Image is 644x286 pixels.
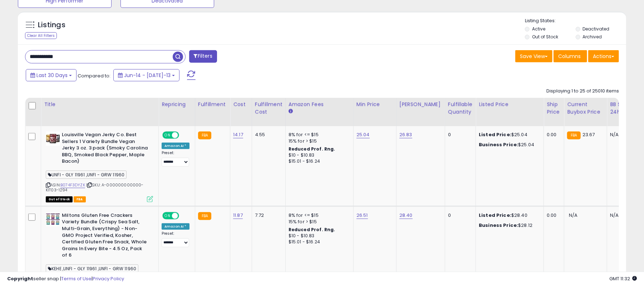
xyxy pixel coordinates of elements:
small: FBA [567,132,580,139]
b: Louisville Vegan Jerky Co. Best Sellers 1 Variety Bundle Vegan Jerky 3 oz. 3 pack (Smoky Carolina... [62,132,149,167]
div: Fulfillment Cost [255,101,282,116]
div: Clear All Filters [25,32,57,39]
b: Business Price: [479,141,518,148]
div: $10 - $10.83 [289,152,348,158]
span: FBA [74,196,86,202]
div: Min Price [357,101,393,108]
button: Jun-14 - [DATE]-13 [113,69,180,81]
div: Title [44,101,156,108]
p: Listing States: [525,18,626,24]
b: Listed Price: [479,131,511,138]
span: Last 30 Days [36,72,68,79]
div: 15% for > $15 [289,138,348,144]
b: Listed Price: [479,212,511,219]
label: Archived [583,34,602,40]
b: Reduced Prof. Rng. [289,146,335,152]
div: Listed Price [479,101,541,108]
div: 8% for <= $15 [289,132,348,138]
div: 0 [448,212,470,219]
div: 0.00 [547,212,559,219]
a: B074F3DYZK [60,182,85,188]
span: 2025-08-13 11:32 GMT [609,275,637,282]
label: Deactivated [583,26,610,32]
div: N/A [610,212,634,219]
div: Amazon Fees [289,101,350,108]
span: OFF [178,213,190,219]
label: Active [532,26,545,32]
button: Actions [588,50,619,62]
div: Fulfillable Quantity [448,101,473,116]
div: $10 - $10.83 [289,233,348,239]
div: 15% for > $15 [289,219,348,225]
button: Save View [515,50,552,62]
div: 4.55 [255,132,280,138]
span: Jun-14 - [DATE]-13 [124,72,171,79]
span: UNFI - GLY 11961 ,UNFI - GRW 11960 [46,171,127,179]
div: Ship Price [547,101,561,116]
a: Privacy Policy [93,275,124,282]
b: Reduced Prof. Rng. [289,227,335,233]
a: 11.87 [233,212,243,219]
button: Filters [189,50,217,63]
div: 7.72 [255,212,280,219]
div: Cost [233,101,249,108]
img: 51QHtlkgzyL._SL40_.jpg [46,132,60,146]
span: ON [163,213,172,219]
div: 8% for <= $15 [289,212,348,219]
span: KEHE ,UNFI - GLY 11961 ,UNFI - GRW 11960 [46,264,138,273]
span: 23.67 [582,131,595,138]
div: $28.12 [479,222,538,229]
span: N/A [569,212,577,219]
div: Fulfillment [198,101,227,108]
div: [PERSON_NAME] [399,101,442,108]
div: $28.40 [479,212,538,219]
div: BB Share 24h. [610,101,636,116]
span: Columns [558,53,581,60]
a: 14.17 [233,131,243,138]
div: 0 [448,132,470,138]
div: Amazon AI * [162,223,190,230]
div: 0.00 [547,132,559,138]
div: $25.04 [479,142,538,148]
strong: Copyright [7,275,33,282]
small: Amazon Fees. [289,108,293,115]
b: Business Price: [479,222,518,229]
div: Displaying 1 to 25 of 25010 items [546,88,619,95]
span: Compared to: [78,72,110,79]
b: Miltons Gluten Free Crackers Variety Bundle (Crispy Sea Salt, Multi-Grain, Everything) - Non-GMO ... [62,212,149,261]
div: Preset: [162,151,190,167]
a: 25.04 [357,131,370,138]
a: Terms of Use [61,275,92,282]
div: Repricing [162,101,192,108]
div: $25.04 [479,132,538,138]
a: 26.83 [399,131,412,138]
div: Preset: [162,231,190,247]
span: | SKU: A-000000000000-KIT03-1294 [46,182,144,193]
a: 26.51 [357,212,368,219]
span: All listings that are currently out of stock and unavailable for purchase on Amazon [46,196,73,202]
a: 28.40 [399,212,413,219]
div: $15.01 - $16.24 [289,239,348,245]
label: Out of Stock [532,34,558,40]
button: Columns [554,50,587,62]
div: seller snap | | [7,276,124,282]
div: $15.01 - $16.24 [289,158,348,165]
img: 510WE49yzlL._SL40_.jpg [46,212,60,227]
div: N/A [610,132,634,138]
small: FBA [198,212,211,220]
h5: Listings [38,20,65,30]
button: Last 30 Days [26,69,77,81]
small: FBA [198,132,211,139]
div: Amazon AI * [162,143,190,149]
span: ON [163,132,172,138]
div: Current Buybox Price [567,101,604,116]
div: ASIN: [46,132,153,201]
span: OFF [178,132,190,138]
